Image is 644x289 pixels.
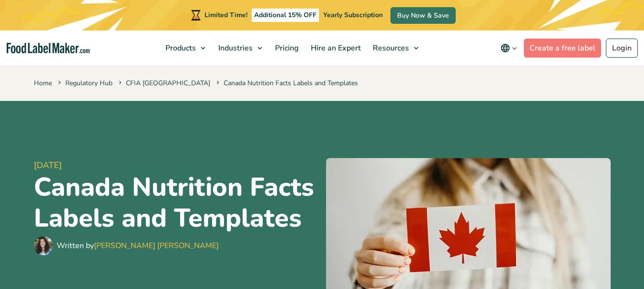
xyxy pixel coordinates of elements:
a: Buy Now & Save [390,7,456,24]
a: [PERSON_NAME] [PERSON_NAME] [94,240,219,251]
h1: Canada Nutrition Facts Labels and Templates [34,172,318,234]
span: Limited Time! [204,10,247,20]
a: Industries [213,30,267,66]
span: Additional 15% OFF [252,9,319,22]
span: Canada Nutrition Facts Labels and Templates [215,79,358,88]
span: Products [163,43,197,53]
span: Resources [370,43,410,53]
span: Yearly Subscription [323,10,383,20]
a: CFIA [GEOGRAPHIC_DATA] [126,79,210,88]
a: Home [34,79,52,88]
span: Industries [215,43,254,53]
a: Regulatory Hub [65,79,112,88]
a: Login [606,39,638,58]
div: Written by [57,240,219,251]
a: Hire an Expert [305,30,365,66]
span: [DATE] [34,159,318,172]
span: Pricing [272,43,300,53]
img: Maria Abi Hanna - Food Label Maker [34,236,53,255]
a: Resources [367,30,423,66]
span: Hire an Expert [308,43,362,53]
a: Products [160,30,210,66]
a: Pricing [269,30,303,66]
a: Create a free label [524,39,601,58]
